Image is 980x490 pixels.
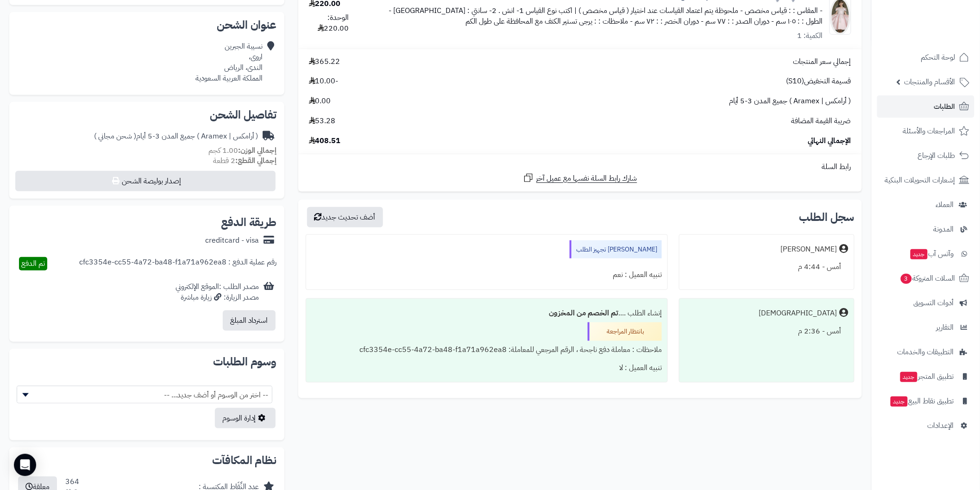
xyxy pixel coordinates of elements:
[685,258,848,276] div: أمس - 4:44 م
[928,419,954,432] span: الإعدادات
[885,174,955,187] span: إشعارات التحويلات البنكية
[877,120,974,142] a: المراجعات والأسئلة
[900,272,955,285] span: السلات المتروكة
[17,386,272,404] span: -- اختر من الوسوم أو أضف جديد... --
[588,322,662,341] div: بانتظار المراجعة
[877,169,974,191] a: إشعارات التحويلات البنكية
[221,217,277,228] h2: طريقة الدفع
[877,365,974,388] a: تطبيق المتجرجديد
[877,341,974,363] a: التطبيقات والخدمات
[312,359,662,377] div: تنبيه العميل : لا
[14,454,36,476] div: Open Intercom Messenger
[793,57,851,67] span: إجمالي سعر المنتجات
[205,235,259,246] div: creditcard - visa
[934,223,954,236] span: المدونة
[729,96,851,107] span: ( أرامكس | Aramex ) جميع المدن 3-5 أيام
[312,341,662,359] div: ملاحظات : معاملة دفع ناجحة ، الرقم المرجعي للمعاملة: cfc3354e-cc55-4a72-ba48-f1a71a962ea8
[21,258,45,269] span: تم الدفع
[877,415,974,437] a: الإعدادات
[307,207,383,227] button: أضف تحديث جديد
[176,292,259,303] div: مصدر الزيارة: زيارة مباشرة
[808,136,851,146] span: الإجمالي النهائي
[877,243,974,265] a: وآتس آبجديد
[309,136,341,146] span: 408.51
[786,76,851,87] span: قسيمة التخفيض(S10)
[877,218,974,240] a: المدونة
[781,244,837,255] div: [PERSON_NAME]
[393,5,743,16] small: - ملحوظة يتم اعتماد القياسات عند اختيار ( قياس مخصص ) | اكتب نوع القياس 1- انش . 2- سانتي : [GEOG...
[302,162,858,172] div: رابط السلة
[936,198,954,211] span: العملاء
[903,125,955,138] span: المراجعات والأسئلة
[17,386,272,403] span: -- اختر من الوسوم أو أضف جديد... --
[917,26,971,45] img: logo-2.png
[745,5,823,16] small: - المقاس : : قياس مخصص
[877,292,974,314] a: أدوات التسويق
[309,96,331,107] span: 0.00
[685,322,848,340] div: أمس - 2:36 م
[792,116,851,126] span: ضريبة القيمة المضافة
[208,145,277,156] small: 1.00 كجم
[312,266,662,284] div: تنبيه العميل : نعم
[17,356,277,367] h2: وسوم الطلبات
[94,131,136,142] span: ( شحن مجاني )
[215,408,276,428] a: إدارة الوسوم
[914,296,954,309] span: أدوات التسويق
[465,16,633,27] small: - ملاحظات : : يرجى تستير الكتف مع المحافظة على طول الكم
[797,31,823,41] div: الكمية: 1
[705,16,774,27] small: - دوران الصدر : : ٧٧ سم
[309,116,336,126] span: 53.28
[309,13,349,34] div: الوحدة: 220.00
[759,308,837,319] div: [DEMOGRAPHIC_DATA]
[523,172,637,184] a: شارك رابط السلة نفسها مع عميل آخر
[549,308,618,319] b: تم الخصم من المخزون
[223,310,276,331] button: استرداد المبلغ
[901,274,912,284] span: 3
[936,321,954,334] span: التقارير
[877,390,974,412] a: تطبيق نقاط البيعجديد
[921,51,955,64] span: لوحة التحكم
[94,131,258,142] div: ( أرامكس | Aramex ) جميع المدن 3-5 أيام
[15,171,276,191] button: إصدار بوليصة الشحن
[309,57,340,67] span: 365.22
[79,257,277,270] div: رقم عملية الدفع : cfc3354e-cc55-4a72-ba48-f1a71a962ea8
[900,372,917,382] span: جديد
[176,282,259,303] div: مصدر الطلب :الموقع الإلكتروني
[235,155,277,166] strong: إجمالي القطع:
[918,149,955,162] span: طلبات الإرجاع
[309,76,339,87] span: -10.00
[890,395,954,408] span: تطبيق نقاط البيع
[891,396,908,407] span: جديد
[17,455,277,466] h2: نظام المكافآت
[799,212,854,223] h3: سجل الطلب
[877,95,974,118] a: الطلبات
[238,145,277,156] strong: إجمالي الوزن:
[195,41,263,83] div: نسيبة الجبرين اروى، الندى، الرياض المملكة العربية السعودية
[536,173,637,184] span: شارك رابط السلة نفسها مع عميل آخر
[905,75,955,88] span: الأقسام والمنتجات
[312,304,662,322] div: إنشاء الطلب ....
[898,346,954,358] span: التطبيقات والخدمات
[17,109,277,120] h2: تفاصيل الشحن
[877,267,974,289] a: السلات المتروكة3
[634,16,704,27] small: - دوران الخصر : : ٧٢ سم
[910,247,954,260] span: وآتس آب
[17,19,277,31] h2: عنوان الشحن
[911,249,928,259] span: جديد
[389,5,823,27] small: - الطول : : ١٠٥ سم
[877,194,974,216] a: العملاء
[877,46,974,69] a: لوحة التحكم
[899,370,954,383] span: تطبيق المتجر
[570,240,662,259] div: [PERSON_NAME] تجهيز الطلب
[213,155,277,166] small: 2 قطعة
[877,316,974,339] a: التقارير
[877,144,974,167] a: طلبات الإرجاع
[934,100,955,113] span: الطلبات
